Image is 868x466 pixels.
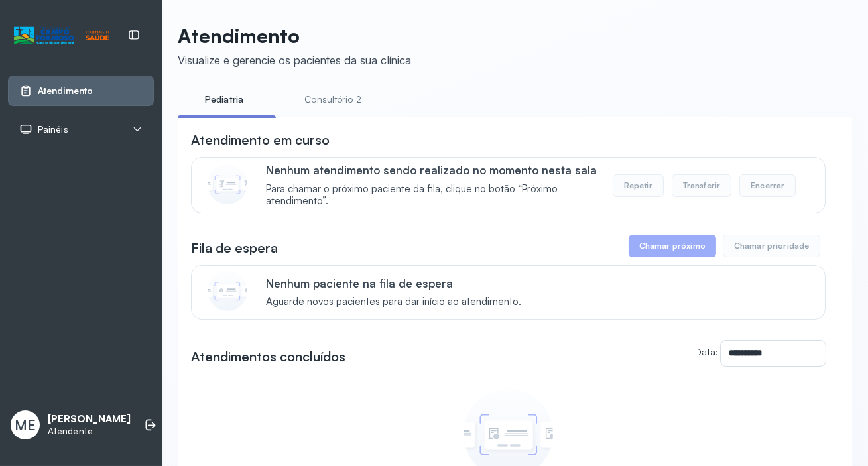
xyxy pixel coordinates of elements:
img: Imagem de CalloutCard [208,271,247,311]
a: Pediatria [178,89,271,111]
h3: Atendimento em curso [191,131,330,149]
p: Nenhum atendimento sendo realizado no momento nesta sala [266,163,613,177]
span: Atendimento [38,86,93,97]
span: Aguarde novos pacientes para dar início ao atendimento. [266,296,521,308]
label: Data: [695,346,718,357]
div: Visualize e gerencie os pacientes da sua clínica [178,53,411,67]
span: Painéis [38,124,68,135]
button: Chamar prioridade [723,235,821,257]
span: Para chamar o próximo paciente da fila, clique no botão “Próximo atendimento”. [266,183,613,208]
p: [PERSON_NAME] [48,413,131,426]
a: Consultório 2 [286,89,379,111]
p: Atendente [48,426,131,437]
img: Imagem de CalloutCard [208,164,247,204]
a: Atendimento [19,84,143,97]
button: Chamar próximo [629,235,716,257]
h3: Atendimentos concluídos [191,347,345,366]
button: Transferir [672,174,732,197]
button: Encerrar [739,174,796,197]
button: Repetir [613,174,664,197]
p: Atendimento [178,24,411,48]
img: Logotipo do estabelecimento [14,25,109,46]
p: Nenhum paciente na fila de espera [266,276,521,290]
h3: Fila de espera [191,239,278,257]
